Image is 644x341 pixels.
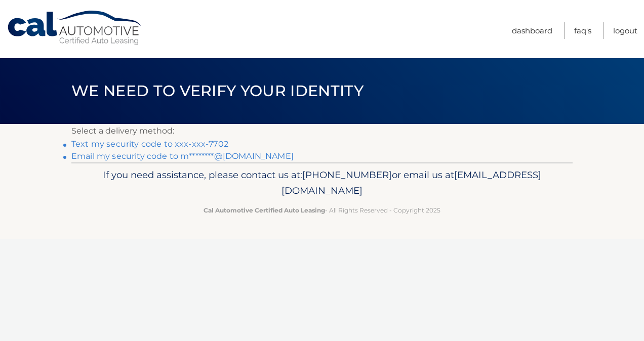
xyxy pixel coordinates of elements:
a: Logout [613,22,637,39]
a: Text my security code to xxx-xxx-7702 [71,139,228,149]
p: If you need assistance, please contact us at: or email us at [78,167,566,199]
p: - All Rights Reserved - Copyright 2025 [78,205,566,216]
a: Dashboard [512,22,552,39]
a: Cal Automotive [7,10,143,46]
span: [PHONE_NUMBER] [302,169,392,181]
p: Select a delivery method: [71,124,573,138]
a: FAQ's [574,22,591,39]
strong: Cal Automotive Certified Auto Leasing [204,206,325,214]
span: We need to verify your identity [71,81,364,100]
a: Email my security code to m********@[DOMAIN_NAME] [71,151,294,161]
